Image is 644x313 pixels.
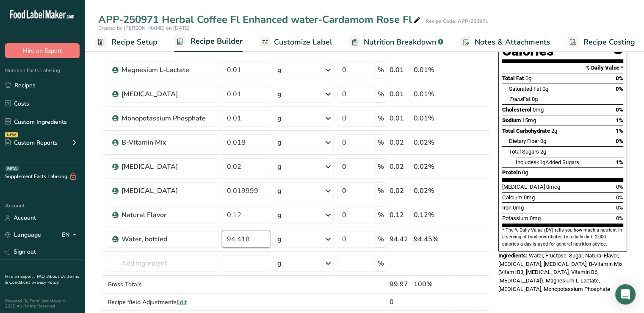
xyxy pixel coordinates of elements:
div: g [277,89,282,99]
span: Total Fat [502,75,524,81]
span: Edit [177,298,187,306]
span: Recipe Costing [583,36,635,48]
div: g [277,137,282,148]
i: Trans [509,96,523,102]
div: Recipe Yield Adjustments [108,298,218,307]
div: Magnesium L-Lactate [122,65,213,75]
div: 0 [390,297,410,307]
div: Recipe Code: APP-250971 [426,17,488,25]
div: 0.01 [390,113,410,123]
span: 0mg [513,204,524,211]
div: 0.12 [390,210,410,220]
span: Fat [509,96,531,102]
span: Customize Label [274,36,332,48]
div: Water, bottled [122,234,213,244]
a: Hire an Expert . [5,274,35,279]
span: 0mg [533,106,544,113]
div: 0.12% [414,210,450,220]
span: Includes Added Sugars [516,159,579,165]
a: Recipe Costing [567,33,635,52]
button: Hire an Expert [5,43,80,58]
div: 99.97 [390,279,410,289]
div: EN [62,230,80,240]
span: Recipe Setup [111,36,158,48]
div: 0.02 [390,186,410,196]
div: APP-250971 Herbal Coffee Fl Enhanced water-Cardamom Rose Fl [98,12,422,27]
div: 94.45% [414,234,450,244]
div: g [277,65,282,75]
span: 0% [616,86,623,92]
a: Notes & Attachments [460,33,550,52]
div: Gross Totals [108,280,218,289]
span: 1% [616,117,623,123]
div: 100% [414,279,450,289]
div: g [277,162,282,172]
span: 0mg [524,194,535,201]
span: 0g [525,75,531,81]
span: 0g [542,86,548,92]
div: 0.02 [390,137,410,148]
div: g [277,113,282,123]
div: 0.01% [414,65,450,75]
a: Recipe Builder [174,32,243,52]
div: Open Intercom Messenger [615,284,636,305]
section: % Daily Value * [502,63,623,73]
div: Natural Flavor [122,210,213,220]
div: [MEDICAL_DATA] [122,162,213,172]
div: 0.02% [414,137,450,148]
a: Privacy Policy [33,279,59,285]
span: 0% [616,184,623,190]
div: g [277,210,282,220]
div: 0.01 [390,89,410,99]
span: Sodium [502,117,521,123]
span: Saturated Fat [509,86,541,92]
div: 0.02% [414,186,450,196]
span: 0% [616,75,623,81]
a: Language [5,227,41,242]
div: 0.01% [414,89,450,99]
div: 0.02% [414,162,450,172]
span: <1g [536,159,545,165]
div: Powered By FoodLabelMaker © 2025 All Rights Reserved [5,299,80,309]
span: 0mcg [546,184,560,190]
span: Iron [502,204,511,211]
a: Nutrition Breakdown [349,33,443,52]
span: Notes & Attachments [475,36,550,48]
div: 94.42 [390,234,410,244]
span: 0g [522,169,528,176]
span: Water, Fructose, Sugar, Natural Flavor, [MEDICAL_DATA], [MEDICAL_DATA], B-Vitamin Mix (Vitami B3,... [498,252,623,292]
span: 0g [532,96,538,102]
div: 0.01% [414,113,450,123]
span: 0mg [530,215,541,221]
a: About Us . [47,274,67,279]
div: 0.01 [390,65,410,75]
span: Potassium [502,215,528,221]
span: 0% [616,138,623,144]
span: Ingredients: [498,252,528,259]
span: Protein [502,169,521,176]
a: FAQ . [37,274,47,279]
div: [MEDICAL_DATA] [122,89,213,99]
span: 0g [540,138,546,144]
span: Cholesterol [502,106,531,113]
div: 0.02 [390,162,410,172]
section: * The % Daily Value (DV) tells you how much a nutrient in a serving of food contributes to a dail... [502,227,623,248]
a: Customize Label [260,33,332,52]
div: g [277,258,282,268]
span: Recipe Builder [191,36,243,47]
div: NEW [5,132,18,137]
span: 0% [616,106,623,113]
span: Total Sugars [509,148,539,155]
span: 2g [540,148,546,155]
span: 2g [551,128,557,134]
span: Calcium [502,194,522,201]
div: BETA [6,166,19,171]
span: Created by [PERSON_NAME] on [DATE] [98,25,190,31]
div: [MEDICAL_DATA] [122,186,213,196]
div: Calories [502,45,575,57]
span: 0% [616,215,623,221]
div: g [277,186,282,196]
span: Dietary Fiber [509,138,539,144]
input: Add Ingredient [108,255,218,272]
div: B-Vitamin Mix [122,137,213,148]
